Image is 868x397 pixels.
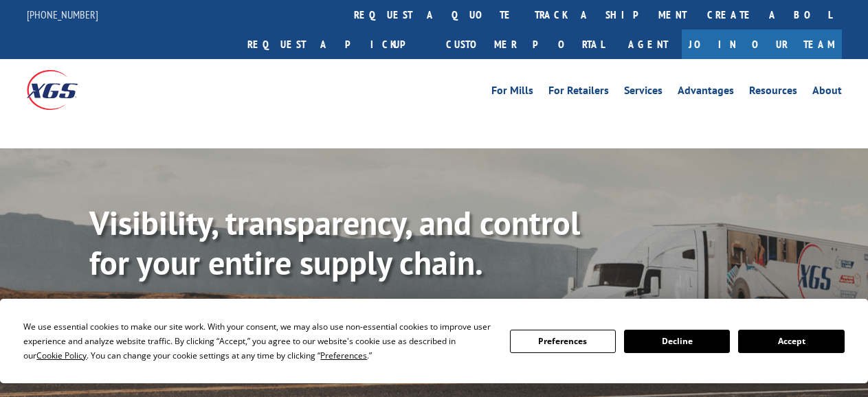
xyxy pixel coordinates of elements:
[682,30,842,59] a: Join Our Team
[89,201,580,284] b: Visibility, transparency, and control for your entire supply chain.
[812,85,842,100] a: About
[436,30,614,59] a: Customer Portal
[624,85,663,100] a: Services
[320,350,367,361] span: Preferences
[510,330,616,353] button: Preferences
[491,85,533,100] a: For Mills
[36,350,87,361] span: Cookie Policy
[614,30,682,59] a: Agent
[738,330,844,353] button: Accept
[749,85,797,100] a: Resources
[27,8,98,21] a: [PHONE_NUMBER]
[237,30,436,59] a: Request a pickup
[678,85,734,100] a: Advantages
[624,330,730,353] button: Decline
[548,85,609,100] a: For Retailers
[23,319,493,363] div: We use essential cookies to make our site work. With your consent, we may also use non-essential ...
